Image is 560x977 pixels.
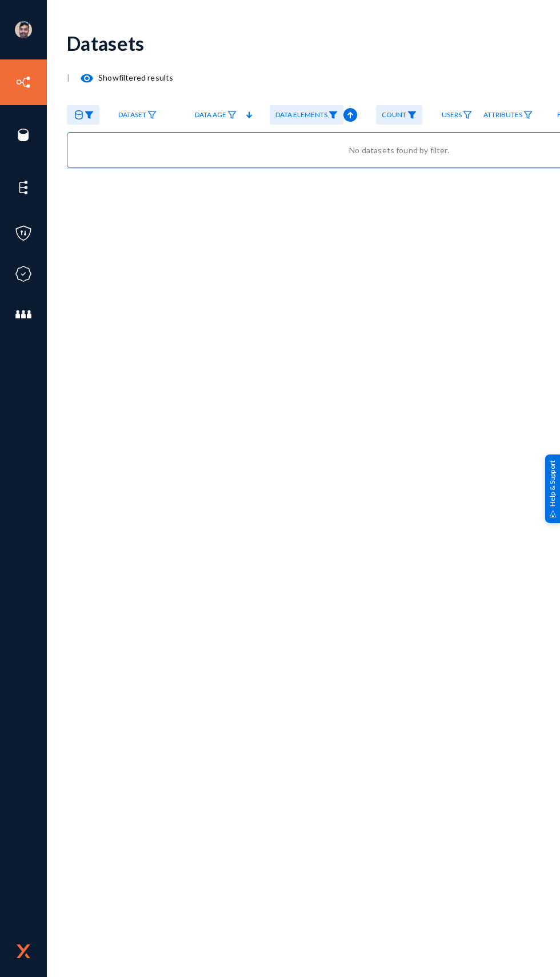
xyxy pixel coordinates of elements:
img: icon-filter-filled.svg [329,111,338,119]
span: Show filtered results [70,73,173,82]
img: help_support.svg [549,510,557,517]
a: Dataset [113,105,162,125]
img: icon-elements.svg [15,179,32,196]
img: icon-sources.svg [15,126,32,143]
span: Data Elements [275,111,327,119]
span: Users [442,111,462,119]
a: Data Age [189,105,242,125]
mat-icon: visibility [80,71,94,85]
a: Users [436,105,478,125]
div: Datasets [67,31,145,55]
img: ACg8ocK1ZkZ6gbMmCU1AeqPIsBvrTWeY1xNXvgxNjkUXxjcqAiPEIvU=s96-c [15,21,32,38]
a: Count [376,105,422,125]
img: icon-policies.svg [15,225,32,242]
span: | [67,73,70,82]
span: Data Age [195,111,226,119]
span: Attributes [483,111,522,119]
a: Attributes [478,105,538,125]
img: icon-filter.svg [463,111,472,119]
img: icon-filter-filled.svg [85,111,94,119]
img: icon-inventory.svg [15,74,32,91]
span: Count [382,111,406,119]
img: icon-filter-filled.svg [407,111,417,119]
span: Dataset [118,111,146,119]
img: icon-filter.svg [523,111,533,119]
img: icon-members.svg [15,306,32,323]
div: Help & Support [545,454,560,523]
a: Data Elements [270,105,343,125]
img: icon-filter.svg [147,111,157,119]
img: icon-compliance.svg [15,265,32,282]
img: icon-filter.svg [227,111,237,119]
